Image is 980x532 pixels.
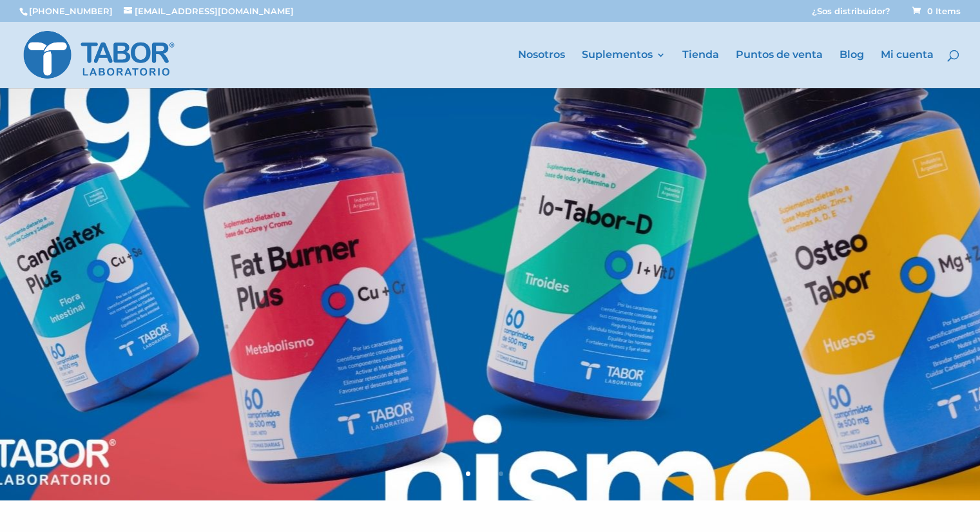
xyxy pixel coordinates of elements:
a: [EMAIL_ADDRESS][DOMAIN_NAME] [124,6,294,16]
a: 2 [477,471,481,476]
a: 3 [488,471,492,476]
a: 5 [510,471,514,476]
a: ¿Sos distribuidor? [812,7,890,22]
a: Tienda [682,50,719,88]
a: Suplementos [582,50,666,88]
a: 0 Items [910,6,961,16]
a: 4 [499,471,503,476]
a: [PHONE_NUMBER] [29,6,113,16]
img: Laboratorio Tabor [22,28,176,82]
a: Mi cuenta [881,50,934,88]
a: Nosotros [518,50,565,88]
a: Blog [840,50,864,88]
span: 0 Items [912,6,961,16]
a: 1 [466,471,470,476]
a: Puntos de venta [736,50,823,88]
